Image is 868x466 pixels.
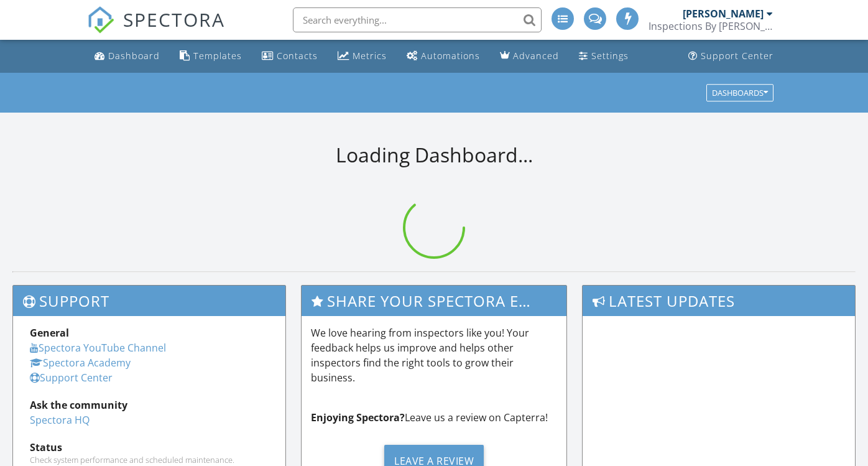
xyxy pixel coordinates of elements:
[108,50,160,62] div: Dashboard
[123,6,225,32] span: SPECTORA
[712,88,768,97] div: Dashboards
[311,410,557,425] p: Leave us a review on Capterra!
[311,411,405,424] strong: Enjoying Spectora?
[495,45,564,68] a: Advanced
[30,455,269,465] div: Check system performance and scheduled maintenance.
[402,45,485,68] a: Automations (Advanced)
[30,398,269,412] div: Ask the community
[30,440,269,455] div: Status
[30,356,131,370] a: Spectora Academy
[311,325,557,385] p: We love hearing from inspectors like you! Your feedback helps us improve and helps other inspecto...
[302,286,566,316] h3: Share Your Spectora Experience
[701,50,773,62] div: Support Center
[574,45,634,68] a: Settings
[353,50,387,62] div: Metrics
[277,50,318,62] div: Contacts
[87,6,114,34] img: The Best Home Inspection Software - Spectora
[293,7,542,32] input: Search everything...
[30,371,113,384] a: Support Center
[706,84,773,101] button: Dashboards
[87,17,225,43] a: SPECTORA
[513,50,559,62] div: Advanced
[583,286,855,316] h3: Latest Updates
[13,286,285,316] h3: Support
[421,50,480,62] div: Automations
[193,50,242,62] div: Templates
[649,20,773,32] div: Inspections By Shawn, LLC
[30,413,90,427] a: Spectora HQ
[683,7,764,20] div: [PERSON_NAME]
[30,341,166,355] a: Spectora YouTube Channel
[683,45,778,68] a: Support Center
[30,326,69,340] strong: General
[257,45,323,68] a: Contacts
[333,45,392,68] a: Metrics
[591,50,629,62] div: Settings
[90,45,165,68] a: Dashboard
[175,45,247,68] a: Templates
